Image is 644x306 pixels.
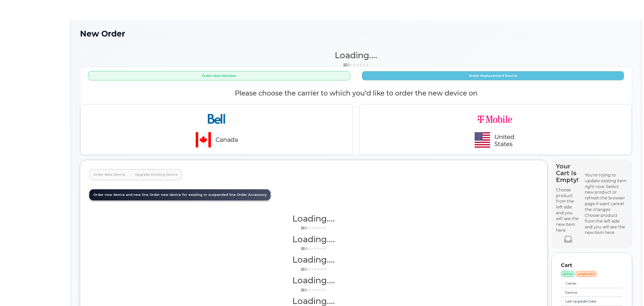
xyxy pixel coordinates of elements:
[89,214,538,223] h1: Loading....
[131,169,182,180] a: Upgrade Existing Device
[460,108,531,151] img: t-mobile-78392d334a420d5b7f0e63d4fa81f6287a21d394dc80d677554bb55bbab1186f.png
[561,262,623,269] p: Cart
[575,271,597,277] div: suspended
[561,271,575,277] div: active
[181,108,252,151] img: bell-18aeeabaf521bd2b78f928a02ee3b89e57356879d39bd386a17a7cccf8069aed.png
[80,29,632,38] h1: New Order
[301,226,326,230] img: ajax-loader-3a6953c30dc77f0bf724df975f13086db4f4c1262e45940f03d1251963f1bf2e.gif
[556,187,580,233] p: Choose product from the left side and you will see the new item here.
[80,51,632,60] h1: Loading....
[301,247,326,251] img: ajax-loader-3a6953c30dc77f0bf724df975f13086db4f4c1262e45940f03d1251963f1bf2e.gif
[301,288,326,292] img: ajax-loader-3a6953c30dc77f0bf724df975f13086db4f4c1262e45940f03d1251963f1bf2e.gif
[89,296,538,305] h1: Loading....
[585,172,628,213] div: You're trying to update existing item right now. Select new product or refresh the browser page i...
[89,169,129,180] a: Order New Device
[561,297,611,306] td: Last Upgrade Date
[585,213,628,236] div: Choose product from the left side and you will see the new item here.
[89,255,538,264] h1: Loading....
[561,288,611,297] td: Device
[80,89,632,97] h2: Please choose the carrier to which you'd like to order the new device on
[343,63,369,67] img: ajax-loader-3a6953c30dc77f0bf724df975f13086db4f4c1262e45940f03d1251963f1bf2e.gif
[301,267,326,271] img: ajax-loader-3a6953c30dc77f0bf724df975f13086db4f4c1262e45940f03d1251963f1bf2e.gif
[556,163,580,183] h4: Your Cart is Empty!
[237,193,267,197] span: Order Accessory
[561,279,611,288] td: Carrier
[93,193,149,197] span: Order new device and new line
[89,276,538,285] h1: Loading....
[362,71,624,80] button: Order Replacement Device
[150,193,236,197] span: Order new device for existing or suspended line
[88,71,350,80] button: Order New Number
[89,235,538,244] h1: Loading....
